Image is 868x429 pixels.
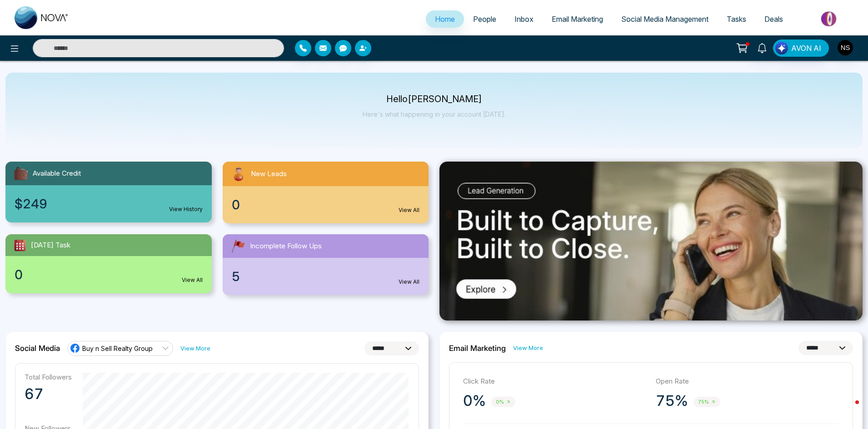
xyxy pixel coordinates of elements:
[755,10,792,28] a: Deals
[797,9,863,29] img: Market-place.gif
[463,392,486,410] p: 0%
[513,344,543,352] a: View More
[33,168,81,179] span: Available Credit
[363,110,506,118] p: Here's what happening in your account [DATE].
[463,376,647,387] p: Click Rate
[15,6,69,29] img: Nova CRM Logo
[775,42,788,54] img: Lead Flow
[612,10,718,28] a: Social Media Management
[838,40,853,55] img: User Avatar
[543,10,612,28] a: Email Marketing
[182,276,203,284] a: View All
[15,344,60,353] h2: Social Media
[837,398,859,420] iframe: Intercom live chat
[464,10,505,28] a: People
[230,238,246,254] img: followUps.svg
[232,195,240,214] span: 0
[514,15,534,24] span: Inbox
[13,238,27,252] img: todayTask.svg
[693,397,720,407] span: 75%
[25,373,72,381] p: Total Followers
[426,10,464,28] a: Home
[15,194,47,213] span: $249
[621,15,708,24] span: Social Media Management
[180,344,210,353] a: View More
[656,376,839,387] p: Open Rate
[82,344,153,353] span: Buy n Sell Realty Group
[31,240,70,251] span: [DATE] Task
[363,95,506,103] p: Hello [PERSON_NAME]
[727,15,746,24] span: Tasks
[449,344,506,353] h2: Email Marketing
[505,10,543,28] a: Inbox
[764,15,783,24] span: Deals
[491,397,515,407] span: 0%
[435,15,455,24] span: Home
[399,206,419,214] a: View All
[230,165,247,182] img: newLeads.svg
[656,392,688,410] p: 75%
[15,265,23,284] span: 0
[217,162,434,223] a: New Leads0View All
[232,267,240,286] span: 5
[773,39,829,57] button: AVON AI
[473,15,496,24] span: People
[399,278,419,286] a: View All
[718,10,755,28] a: Tasks
[552,15,603,24] span: Email Marketing
[169,205,203,213] a: View History
[13,165,29,182] img: availableCredit.svg
[439,162,863,321] img: .
[25,385,72,403] p: 67
[791,43,821,54] span: AVON AI
[217,234,434,295] a: Incomplete Follow Ups5View All
[250,241,322,251] span: Incomplete Follow Ups
[251,169,287,179] span: New Leads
